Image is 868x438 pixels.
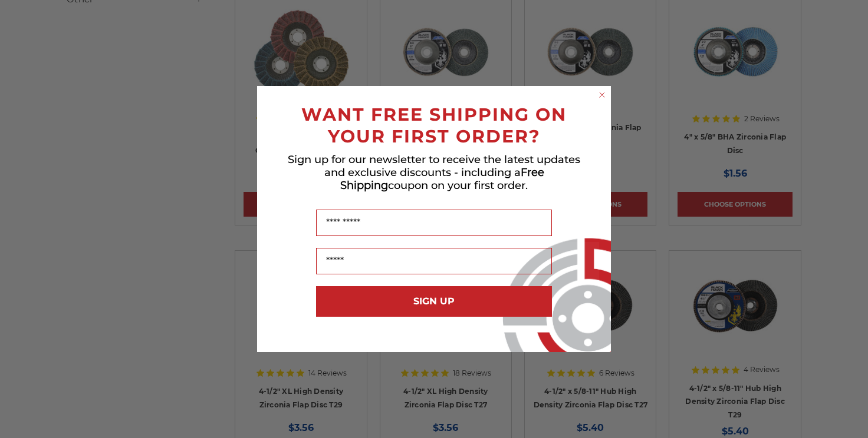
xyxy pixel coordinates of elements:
[316,286,552,317] button: SIGN UP
[596,89,608,101] button: Close dialog
[301,104,567,147] span: WANT FREE SHIPPING ON YOUR FIRST ORDER?
[288,153,580,192] span: Sign up for our newsletter to receive the latest updates and exclusive discounts - including a co...
[316,248,552,274] input: Email
[340,166,544,192] span: Free Shipping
